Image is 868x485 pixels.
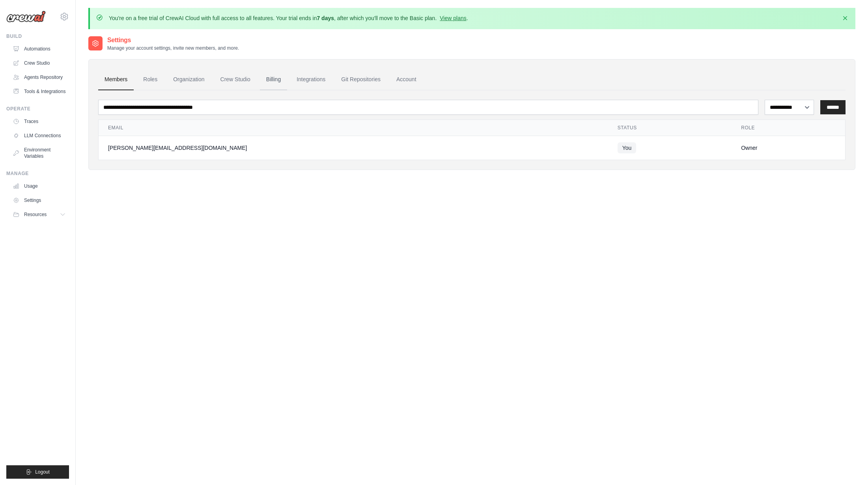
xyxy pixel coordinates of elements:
[107,45,239,51] p: Manage your account settings, invite new members, and more.
[107,35,239,45] h2: Settings
[9,144,69,162] a: Environment Variables
[167,69,211,90] a: Organization
[290,69,332,90] a: Integrations
[6,465,69,479] button: Logout
[390,69,423,90] a: Account
[6,11,46,22] img: Logo
[98,69,134,90] a: Members
[6,106,69,112] div: Operate
[24,211,47,218] span: Resources
[109,14,468,22] p: You're on a free trial of CrewAI Cloud with full access to all features. Your trial ends in , aft...
[9,43,69,55] a: Automations
[9,57,69,69] a: Crew Studio
[9,194,69,207] a: Settings
[6,170,69,177] div: Manage
[9,71,69,84] a: Agents Repository
[335,69,387,90] a: Git Repositories
[99,120,608,136] th: Email
[137,69,164,90] a: Roles
[108,144,599,152] div: [PERSON_NAME][EMAIL_ADDRESS][DOMAIN_NAME]
[6,33,69,39] div: Build
[35,469,50,475] span: Logout
[618,142,637,153] span: You
[608,120,732,136] th: Status
[9,85,69,98] a: Tools & Integrations
[214,69,257,90] a: Crew Studio
[260,69,287,90] a: Billing
[741,144,836,152] div: Owner
[9,208,69,221] button: Resources
[9,180,69,192] a: Usage
[317,15,334,21] strong: 7 days
[440,15,466,21] a: View plans
[9,115,69,128] a: Traces
[9,129,69,142] a: LLM Connections
[732,120,845,136] th: Role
